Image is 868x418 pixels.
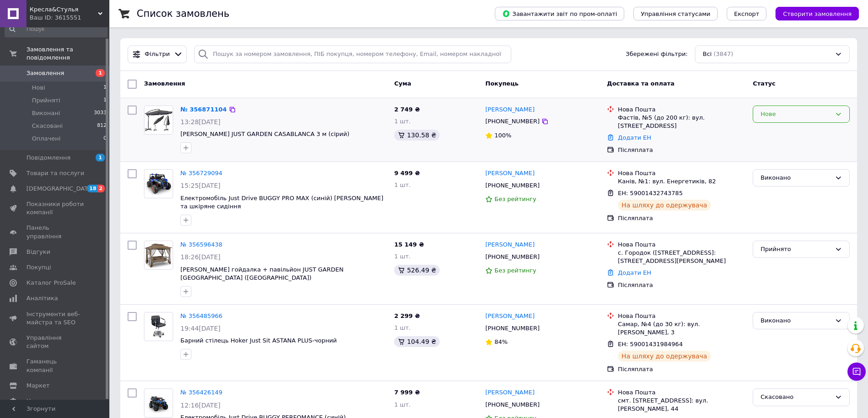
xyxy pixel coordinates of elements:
span: Cума [394,80,411,87]
div: смт. [STREET_ADDRESS]: вул. [PERSON_NAME], 44 [618,397,745,413]
a: Електромобіль Just Drive BUGGY PRO MAX (синій) [PERSON_NAME] та шкіряне сидіння [180,195,383,210]
span: Завантажити звіт по пром-оплаті [502,10,617,18]
span: Покупці [26,263,51,272]
a: [PERSON_NAME] гойдалка + павільйон JUST GARDEN [GEOGRAPHIC_DATA] ([GEOGRAPHIC_DATA]) [180,266,344,282]
span: Оплачені [32,135,61,143]
a: [PERSON_NAME] [485,388,534,397]
span: Показники роботи компанії [26,200,84,217]
span: 15 149 ₴ [394,241,424,248]
a: Фото товару [144,169,173,198]
a: [PERSON_NAME] [485,241,534,249]
div: Нова Пошта [618,106,745,114]
span: 19:44[DATE] [180,325,221,332]
span: 1 [103,96,107,105]
span: Каталог ProSale [26,279,76,287]
span: Збережені фільтри: [626,50,688,59]
span: Кресла&Стулья [30,5,98,14]
span: Товари та послуги [26,169,84,177]
span: 1 [96,154,105,161]
span: Панель управління [26,224,84,240]
span: 2 749 ₴ [394,106,420,113]
span: 1 шт. [394,324,411,331]
img: Фото товару [144,172,173,195]
img: Фото товару [144,242,173,268]
div: [PHONE_NUMBER] [483,180,541,191]
span: Замовлення [26,69,64,77]
div: 104.49 ₴ [394,336,440,347]
button: Експорт [727,7,767,20]
div: На шляху до одержувача [618,200,711,211]
span: Без рейтингу [494,196,536,202]
a: Фото товару [144,241,173,270]
span: 1 [103,84,107,92]
span: Маркет [26,382,50,390]
span: Виконані [32,109,60,117]
span: Нові [32,84,45,92]
span: Замовлення [144,80,185,87]
button: Завантажити звіт по пром-оплаті [495,7,624,20]
a: № 356596438 [180,241,222,248]
span: Барний стілець Hoker Just Sit ASTANA PLUS-чорний [180,337,337,344]
span: 812 [97,122,107,130]
a: [PERSON_NAME] [485,169,534,178]
div: Післяплата [618,365,745,373]
span: 13:28[DATE] [180,118,221,126]
a: Створити замовлення [766,10,859,17]
div: Нове [760,110,831,119]
span: Налаштування [26,397,73,405]
span: Доставка та оплата [607,80,674,87]
img: Фото товару [146,312,171,341]
div: Виконано [760,173,831,183]
span: 7 999 ₴ [394,389,420,396]
span: 9 499 ₴ [394,170,420,176]
div: Прийнято [760,245,831,254]
a: [PERSON_NAME] [485,312,534,321]
span: 100% [494,132,511,139]
div: Нова Пошта [618,388,745,397]
div: Ваш ID: 3615551 [30,14,109,22]
span: 18 [87,185,98,192]
div: с. Городок ([STREET_ADDRESS]: [STREET_ADDRESS][PERSON_NAME] [618,249,745,265]
span: Гаманець компанії [26,358,84,374]
span: ЕН: 59001432743785 [618,190,683,196]
div: Післяплата [618,281,745,289]
span: [DEMOGRAPHIC_DATA] [26,185,94,193]
a: № 356871104 [180,106,227,113]
div: [PHONE_NUMBER] [483,399,541,411]
span: 1 шт. [394,401,411,408]
button: Чат з покупцем [847,363,866,381]
span: Статус [753,80,776,87]
span: Управління статусами [641,10,710,17]
div: [PHONE_NUMBER] [483,251,541,263]
span: Прийняті [32,96,60,105]
span: 2 [98,185,105,192]
input: Пошук за номером замовлення, ПІБ покупця, номером телефону, Email, номером накладної [194,45,511,63]
a: Фото товару [144,388,173,418]
span: Створити замовлення [783,10,852,17]
span: Аналітика [26,294,58,302]
span: 0 [103,135,107,143]
span: 84% [494,338,508,345]
span: 1 [96,69,105,77]
span: Управління сайтом [26,334,84,350]
span: Інструменти веб-майстра та SEO [26,310,84,327]
span: 1 шт. [394,253,411,260]
a: № 356485966 [180,312,222,319]
span: [PERSON_NAME] JUST GARDEN CASABLANCA 3 м (сірий) [180,131,349,137]
div: Фастів, №5 (до 200 кг): вул. [STREET_ADDRESS] [618,114,745,130]
h1: Список замовлень [137,8,229,19]
div: Нова Пошта [618,169,745,177]
a: № 356729094 [180,170,222,176]
div: [PHONE_NUMBER] [483,322,541,334]
a: Додати ЕН [618,269,651,276]
div: Післяплата [618,146,745,154]
div: Самар, №4 (до 30 кг): вул. [PERSON_NAME], 3 [618,320,745,337]
div: Нова Пошта [618,241,745,249]
span: Скасовані [32,122,63,130]
span: 18:26[DATE] [180,253,221,261]
span: Замовлення та повідомлення [26,45,109,62]
a: [PERSON_NAME] [485,106,534,114]
span: Повідомлення [26,154,71,162]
